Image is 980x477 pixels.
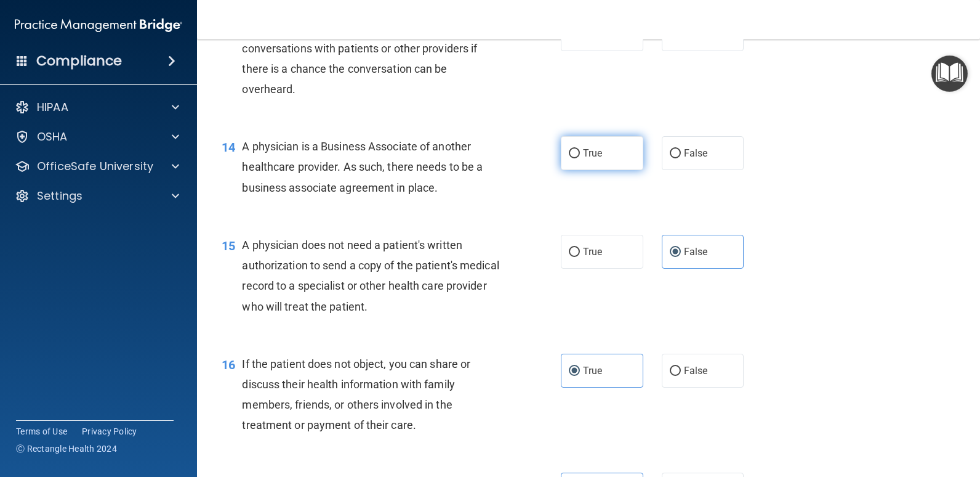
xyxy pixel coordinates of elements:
[242,357,470,432] span: If the patient does not object, you can share or discuss their health information with family mem...
[37,129,68,144] p: OSHA
[670,248,681,257] input: False
[222,140,235,155] span: 14
[684,246,708,258] span: False
[670,149,681,158] input: False
[583,365,602,377] span: True
[36,52,122,70] h4: Compliance
[222,238,235,253] span: 15
[37,159,153,174] p: OfficeSafe University
[37,189,82,203] p: Settings
[569,248,580,257] input: True
[583,147,602,159] span: True
[16,442,117,455] span: Ⓒ Rectangle Health 2024
[82,425,137,438] a: Privacy Policy
[931,55,968,92] button: Open Resource Center
[15,129,179,144] a: OSHA
[15,13,182,38] img: PMB logo
[583,246,602,258] span: True
[242,238,499,313] span: A physician does not need a patient's written authorization to send a copy of the patient's medic...
[569,367,580,376] input: True
[569,149,580,158] input: True
[670,367,681,376] input: False
[37,100,68,115] p: HIPAA
[15,100,179,115] a: HIPAA
[15,159,179,174] a: OfficeSafe University
[16,425,67,438] a: Terms of Use
[222,357,235,372] span: 16
[684,365,708,377] span: False
[684,147,708,159] span: False
[242,140,483,194] span: A physician is a Business Associate of another healthcare provider. As such, there needs to be a ...
[15,189,179,203] a: Settings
